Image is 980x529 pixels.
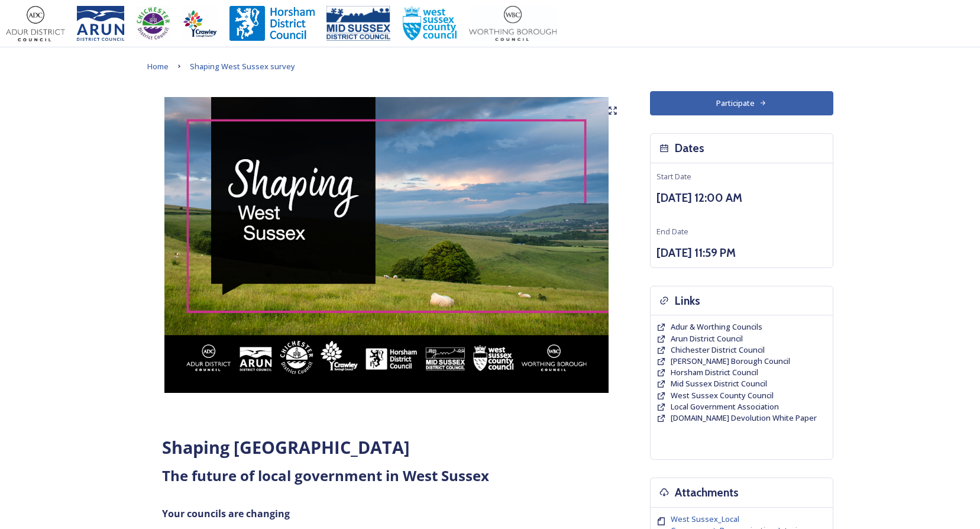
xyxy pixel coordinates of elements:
[162,466,489,485] strong: The future of local government in West Sussex
[671,390,774,401] a: West Sussex County Council
[671,412,817,423] span: [DOMAIN_NAME] Devolution White Paper
[671,344,765,355] span: Chichester District Council
[147,61,169,72] span: Home
[671,378,767,389] a: Mid Sussex District Council
[162,507,290,520] strong: Your councils are changing
[671,356,790,366] span: [PERSON_NAME] Borough Council
[77,6,124,41] img: Arun%20District%20Council%20logo%20blue%20CMYK.jpg
[671,356,790,367] a: [PERSON_NAME] Borough Council
[675,484,739,501] h3: Attachments
[675,292,700,309] h3: Links
[671,333,743,344] a: Arun District Council
[671,401,779,412] span: Local Government Association
[6,6,65,41] img: Adur%20logo%20%281%29.jpeg
[402,6,458,41] img: WSCCPos-Spot-25mm.jpg
[469,6,557,41] img: Worthing_Adur%20%281%29.jpg
[671,321,762,333] a: Adur & Worthing Councils
[656,189,827,207] h3: [DATE] 12:00 AM
[190,61,295,72] span: Shaping West Sussex survey
[671,367,758,378] a: Horsham District Council
[656,226,688,237] span: End Date
[326,6,390,41] img: 150ppimsdc%20logo%20blue.png
[656,244,827,262] h3: [DATE] 11:59 PM
[182,6,218,41] img: Crawley%20BC%20logo.jpg
[650,91,833,115] button: Participate
[147,59,169,73] a: Home
[190,59,295,73] a: Shaping West Sussex survey
[229,6,315,41] img: Horsham%20DC%20Logo.jpg
[671,344,765,356] a: Chichester District Council
[656,171,691,182] span: Start Date
[671,367,758,378] span: Horsham District Council
[671,378,767,389] span: Mid Sussex District Council
[671,321,762,332] span: Adur & Worthing Councils
[136,6,170,41] img: CDC%20Logo%20-%20you%20may%20have%20a%20better%20version.jpg
[671,412,817,424] a: [DOMAIN_NAME] Devolution White Paper
[675,140,704,157] h3: Dates
[162,436,410,459] strong: Shaping [GEOGRAPHIC_DATA]
[671,401,779,412] a: Local Government Association
[671,390,774,401] span: West Sussex County Council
